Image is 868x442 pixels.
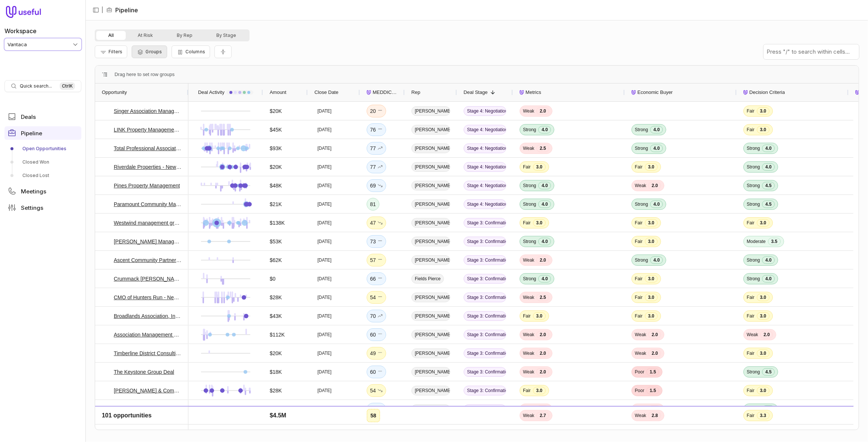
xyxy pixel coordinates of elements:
[645,294,658,301] span: 3.0
[762,275,775,282] span: 4.0
[132,45,167,58] button: Group Pipeline
[635,369,644,375] span: Poor
[106,6,138,15] li: Pipeline
[536,350,549,357] span: 2.0
[538,275,551,282] span: 4.0
[101,6,103,15] span: |
[648,405,661,413] span: 2.0
[747,332,758,338] span: Weak
[270,386,282,395] div: $28K
[743,83,842,101] div: Decision Criteria
[172,45,210,58] button: Columns
[60,82,75,90] kbd: Ctrl K
[165,31,204,40] button: By Rep
[762,405,775,413] span: 4.0
[377,367,383,376] span: No change
[526,88,541,97] span: Metrics
[270,88,286,97] span: Amount
[270,293,282,302] div: $28K
[538,126,551,133] span: 4.0
[370,274,383,283] div: 66
[749,88,785,97] span: Decision Criteria
[317,164,332,170] time: [DATE]
[768,238,781,245] span: 3.5
[747,127,755,133] span: Fair
[747,257,760,263] span: Strong
[635,257,648,263] span: Strong
[411,386,450,395] span: [PERSON_NAME]
[270,162,282,171] div: $20K
[757,387,770,394] span: 3.0
[367,83,398,101] div: MEDDICC Score
[270,312,282,321] div: $43K
[411,367,450,377] span: [PERSON_NAME]
[635,388,644,394] span: Poor
[114,330,182,339] a: Association Management Group, Inc. Deal
[411,162,450,172] span: [PERSON_NAME]
[760,331,773,338] span: 2.0
[377,423,383,432] span: No change
[646,424,659,432] span: 1.5
[114,162,182,171] a: Riverdale Properties - New Deal
[645,219,658,227] span: 3.0
[114,274,182,283] a: Crummack [PERSON_NAME] Deal
[757,424,770,432] span: 3.0
[764,44,859,59] input: Press "/" to search within cells...
[114,256,182,265] a: Ascent Community Partners - New Deal
[747,313,755,319] span: Fair
[411,218,450,228] span: [PERSON_NAME]
[635,201,648,207] span: Strong
[464,423,506,433] span: Stage 3: Confirmation
[464,199,506,209] span: Stage 4: Negotiation
[533,163,546,171] span: 3.0
[523,201,536,207] span: Strong
[762,145,775,152] span: 4.0
[464,106,506,116] span: Stage 4: Negotiation
[757,312,770,320] span: 3.0
[214,45,232,59] button: Collapse all rows
[536,405,549,413] span: 2.0
[536,256,549,264] span: 2.0
[95,45,127,58] button: Filter Pipeline
[4,184,81,198] a: Meetings
[198,88,225,97] span: Deal Activity
[411,255,450,265] span: [PERSON_NAME]
[747,164,760,170] span: Strong
[20,83,52,89] span: Quick search...
[115,70,175,79] div: Row Groups
[370,181,383,190] div: 69
[747,294,755,300] span: Fair
[377,274,383,283] span: No change
[114,312,182,321] a: Broadlands Association, Inc. Deal
[523,183,536,189] span: Strong
[114,181,180,190] a: Pines Property Management
[650,256,663,264] span: 4.0
[377,107,383,116] span: No change
[317,108,332,114] time: [DATE]
[523,276,536,282] span: Strong
[648,350,661,357] span: 2.0
[411,199,450,209] span: [PERSON_NAME]
[370,256,383,265] div: 57
[270,274,276,283] div: $0
[270,125,282,134] div: $45K
[523,313,531,319] span: Fair
[4,201,81,214] a: Settings
[317,201,332,207] time: [DATE]
[370,293,383,302] div: 54
[747,406,760,412] span: Strong
[637,88,673,97] span: Economic Buyer
[533,312,546,320] span: 3.0
[126,31,165,40] button: At Risk
[635,294,643,300] span: Fair
[270,330,285,339] div: $112K
[523,108,534,114] span: Weak
[747,220,755,226] span: Fair
[757,294,770,301] span: 3.0
[4,156,81,168] a: Closed Won
[747,388,755,394] span: Fair
[762,182,775,189] span: 4.5
[411,404,450,414] span: [PERSON_NAME]
[523,332,534,338] span: Weak
[370,405,383,414] div: 63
